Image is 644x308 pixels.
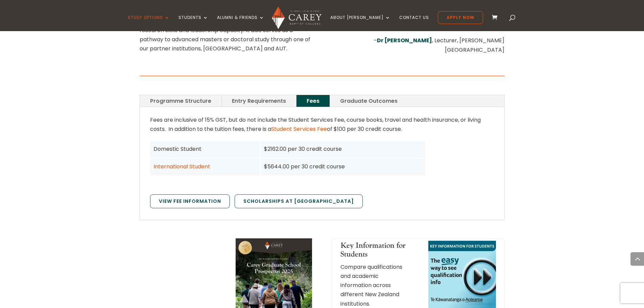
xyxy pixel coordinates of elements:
[264,162,422,171] div: $5644.00 per 30 credit course
[153,163,210,170] a: International Student
[153,144,257,153] div: Domestic Student
[222,95,296,107] a: Entry Requirements
[296,95,330,107] a: Fees
[271,125,327,133] a: Student Services Fee
[178,15,208,31] a: Students
[264,144,422,153] div: $2162.00 per 30 credit course
[140,95,221,107] a: Programme Structure
[377,37,432,44] a: Dr [PERSON_NAME]
[150,115,494,139] p: Fees are inclusive of 15% GST, but do not include the Student Services Fee, course books, travel ...
[272,6,321,29] img: Carey Baptist College
[332,36,504,54] p: – , Lecturer, [PERSON_NAME][GEOGRAPHIC_DATA]
[330,95,408,107] a: Graduate Outcomes
[330,15,390,31] a: About [PERSON_NAME]
[399,15,429,31] a: Contact Us
[217,15,264,31] a: Alumni & Friends
[150,194,230,209] a: View Fee Information
[438,11,483,24] a: Apply Now
[235,194,363,209] a: Scholarships at [GEOGRAPHIC_DATA]
[128,15,170,31] a: Study Options
[340,241,410,262] h4: Key Information for Students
